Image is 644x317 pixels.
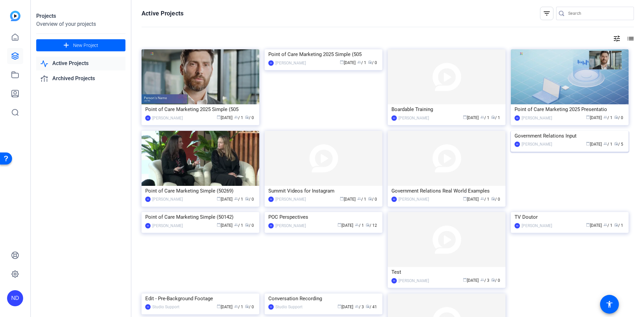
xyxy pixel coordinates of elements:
span: radio [245,304,249,308]
div: ND [515,223,520,228]
div: SS [268,304,274,310]
span: calendar_today [217,304,221,308]
span: / 1 [480,115,489,120]
div: [PERSON_NAME] [152,196,183,203]
span: radio [491,197,495,201]
div: [PERSON_NAME] [275,60,306,66]
span: group [357,197,361,201]
span: calendar_today [586,115,590,119]
span: radio [614,115,618,119]
span: / 0 [368,197,377,202]
span: [DATE] [337,223,353,228]
div: Overview of your projects [36,20,125,28]
span: [DATE] [586,115,602,120]
div: [PERSON_NAME] [398,277,429,284]
span: group [603,223,607,227]
span: calendar_today [463,197,467,201]
span: group [603,115,607,119]
mat-icon: tune [613,35,621,43]
div: Point of Care Marketing Simple (50269) [145,186,256,196]
span: / 0 [491,278,500,283]
div: [PERSON_NAME] [275,222,306,229]
a: Archived Projects [36,72,125,86]
span: / 5 [614,142,623,147]
div: ND [391,115,397,121]
div: ND [391,197,397,202]
span: [DATE] [463,115,479,120]
span: calendar_today [337,223,341,227]
span: / 1 [234,197,243,202]
div: Edit - Pre-Background Footage [145,294,256,304]
div: [PERSON_NAME] [152,115,183,121]
h1: Active Projects [142,9,183,17]
div: Government Relations Real World Examples [391,186,502,196]
span: / 1 [234,305,243,309]
div: ND [7,290,23,306]
div: [PERSON_NAME] [398,196,429,203]
span: group [234,304,238,308]
span: / 0 [245,115,254,120]
span: / 1 [234,115,243,120]
div: SK [268,197,274,202]
div: Point of Care Marketing 2025 Simple (505 [145,104,256,114]
div: ND [515,142,520,147]
span: / 0 [491,197,500,202]
span: / 12 [366,223,377,228]
div: TV Doutor [515,212,625,222]
div: Summit Videos for Instagram [268,186,379,196]
span: calendar_today [217,115,221,119]
span: calendar_today [586,223,590,227]
span: calendar_today [463,278,467,282]
span: calendar_today [217,197,221,201]
div: Point of Care Marketing 2025 Simple (505 [268,49,379,59]
span: [DATE] [337,305,353,309]
div: [PERSON_NAME] [275,196,306,203]
span: / 1 [357,197,366,202]
span: group [355,304,359,308]
span: group [357,60,361,64]
span: / 41 [366,305,377,309]
div: Government Relations Input [515,131,625,141]
div: SK [391,278,397,283]
span: New Project [73,42,98,49]
span: / 3 [355,305,364,309]
span: group [603,142,607,146]
span: [DATE] [340,60,356,65]
span: [DATE] [217,197,232,202]
span: / 1 [234,223,243,228]
span: group [480,197,484,201]
mat-icon: list [626,35,634,43]
span: [DATE] [463,197,479,202]
span: / 0 [614,115,623,120]
span: radio [368,197,372,201]
span: group [480,115,484,119]
span: [DATE] [217,115,232,120]
input: Search [568,9,629,17]
span: group [234,115,238,119]
span: [DATE] [217,305,232,309]
span: radio [366,223,370,227]
span: radio [245,197,249,201]
span: / 0 [245,305,254,309]
div: [PERSON_NAME] [522,141,552,148]
span: / 3 [480,278,489,283]
span: group [480,278,484,282]
img: blue-gradient.svg [10,11,20,21]
span: group [355,223,359,227]
span: / 1 [355,223,364,228]
span: radio [491,115,495,119]
div: Test [391,267,502,277]
div: [PERSON_NAME] [398,115,429,121]
span: calendar_today [586,142,590,146]
a: Active Projects [36,57,125,70]
div: Studio Support [275,304,303,310]
div: POC Perspectives [268,212,379,222]
span: / 1 [491,115,500,120]
div: [PERSON_NAME] [152,222,183,229]
span: [DATE] [586,223,602,228]
div: SS [145,304,151,310]
span: radio [245,223,249,227]
span: / 1 [614,223,623,228]
span: calendar_today [217,223,221,227]
div: Projects [36,12,125,20]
